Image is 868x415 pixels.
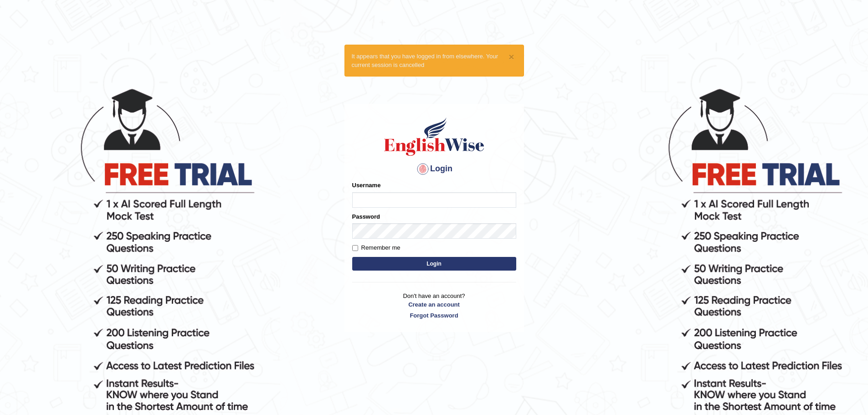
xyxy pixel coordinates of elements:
[352,292,516,320] p: Don't have an account?
[344,45,524,77] div: It appears that you have logged in from elsewhere. Your current session is cancelled
[352,212,380,221] label: Password
[352,162,516,176] h4: Login
[352,181,381,190] label: Username
[382,116,486,157] img: Logo of English Wise sign in for intelligent practice with AI
[352,257,516,271] button: Login
[508,52,514,61] button: ×
[352,243,401,252] label: Remember me
[352,300,516,309] a: Create an account
[352,311,516,320] a: Forgot Password
[352,245,358,251] input: Remember me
